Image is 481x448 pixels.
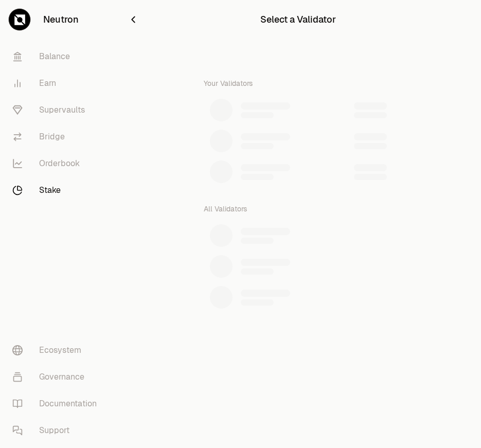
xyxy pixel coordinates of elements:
a: Governance [4,364,111,390]
a: Stake [4,177,111,204]
div: Your Validators [204,72,393,95]
a: Documentation [4,390,111,417]
a: Support [4,417,111,444]
a: Earn [4,70,111,97]
a: Balance [4,43,111,70]
a: Bridge [4,123,111,150]
a: Ecosystem [4,337,111,364]
a: Orderbook [4,150,111,177]
div: All Validators [204,198,393,220]
a: Supervaults [4,97,111,123]
div: Select a Validator [260,12,336,27]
